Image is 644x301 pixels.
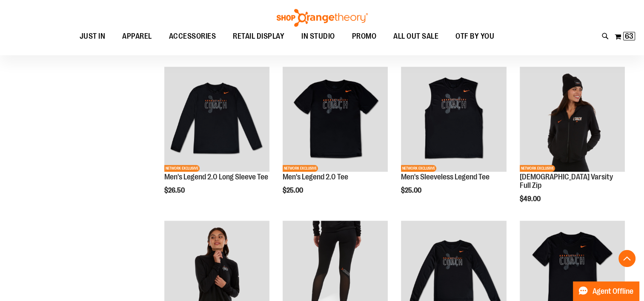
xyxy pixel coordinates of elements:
[401,187,423,194] span: $25.00
[278,62,392,216] div: product
[164,67,269,172] img: OTF Mens Coach FA23 Legend 2.0 LS Tee - Black primary image
[160,62,274,216] div: product
[275,9,369,27] img: Shop Orangetheory
[573,281,639,301] button: Agent Offline
[625,32,633,40] span: 63
[80,27,106,46] span: JUST IN
[283,67,388,173] a: OTF Mens Coach FA23 Legend 2.0 SS Tee - Black primary imageNETWORK EXCLUSIVE
[301,27,335,46] span: IN STUDIO
[618,250,635,267] button: Back To Top
[520,173,613,190] a: [DEMOGRAPHIC_DATA] Varsity Full Zip
[283,67,388,172] img: OTF Mens Coach FA23 Legend 2.0 SS Tee - Black primary image
[515,62,629,224] div: product
[169,27,216,46] span: ACCESSORIES
[520,67,625,172] img: OTF Ladies Coach FA23 Varsity Full Zip - Black primary image
[283,165,318,172] span: NETWORK EXCLUSIVE
[397,62,510,216] div: product
[122,27,152,46] span: APPAREL
[164,187,186,194] span: $26.50
[520,165,555,172] span: NETWORK EXCLUSIVE
[401,173,489,181] a: Men's Sleeveless Legend Tee
[393,27,438,46] span: ALL OUT SALE
[233,27,284,46] span: RETAIL DISPLAY
[164,67,269,173] a: OTF Mens Coach FA23 Legend 2.0 LS Tee - Black primary imageNETWORK EXCLUSIVE
[520,67,625,173] a: OTF Ladies Coach FA23 Varsity Full Zip - Black primary imageNETWORK EXCLUSIVE
[283,187,304,194] span: $25.00
[283,173,348,181] a: Men's Legend 2.0 Tee
[401,67,506,173] a: OTF Mens Coach FA23 Legend Sleeveless Tee - Black primary imageNETWORK EXCLUSIVE
[401,67,506,172] img: OTF Mens Coach FA23 Legend Sleeveless Tee - Black primary image
[164,173,268,181] a: Men's Legend 2.0 Long Sleeve Tee
[455,27,494,46] span: OTF BY YOU
[520,195,542,203] span: $49.00
[401,165,436,172] span: NETWORK EXCLUSIVE
[352,27,377,46] span: PROMO
[164,165,200,172] span: NETWORK EXCLUSIVE
[592,287,633,295] span: Agent Offline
